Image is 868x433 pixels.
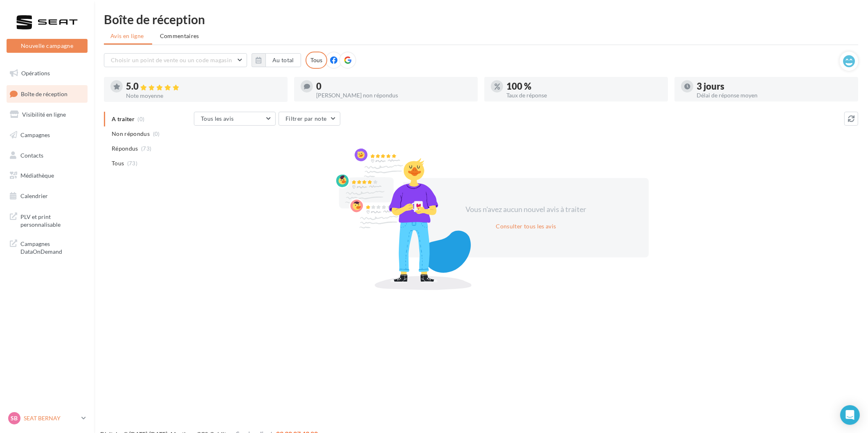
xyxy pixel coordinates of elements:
[506,82,661,91] div: 100 %
[306,52,327,69] div: Tous
[316,92,471,98] div: [PERSON_NAME] non répondus
[104,53,247,67] button: Choisir un point de vente ou un code magasin
[20,131,50,138] span: Campagnes
[492,221,559,231] button: Consulter tous les avis
[5,126,89,144] a: Campagnes
[20,211,84,229] span: PLV et print personnalisable
[11,414,18,422] span: SB
[111,56,232,63] span: Choisir un point de vente ou un code magasin
[840,405,860,425] div: Open Intercom Messenger
[112,159,124,167] span: Tous
[141,145,151,152] span: (73)
[20,172,54,179] span: Médiathèque
[127,160,137,167] span: (73)
[697,92,852,98] div: Délai de réponse moyen
[5,147,89,164] a: Contacts
[697,82,852,91] div: 3 jours
[5,85,89,103] a: Boîte de réception
[153,131,160,137] span: (0)
[22,111,66,118] span: Visibilité en ligne
[24,414,78,422] p: SEAT BERNAY
[21,70,50,77] span: Opérations
[160,32,199,39] span: Commentaires
[112,130,150,138] span: Non répondus
[112,144,138,153] span: Répondus
[21,90,67,97] span: Boîte de réception
[201,115,234,122] span: Tous les avis
[7,39,88,53] button: Nouvelle campagne
[126,82,281,91] div: 5.0
[5,65,89,82] a: Opérations
[5,167,89,184] a: Médiathèque
[5,235,89,259] a: Campagnes DataOnDemand
[5,208,89,232] a: PLV et print personnalisable
[104,13,858,25] div: Boîte de réception
[20,151,43,158] span: Contacts
[265,53,301,67] button: Au total
[20,238,84,256] span: Campagnes DataOnDemand
[252,53,301,67] button: Au total
[456,204,596,215] div: Vous n'avez aucun nouvel avis à traiter
[5,106,89,123] a: Visibilité en ligne
[506,92,661,98] div: Taux de réponse
[194,112,276,126] button: Tous les avis
[126,93,281,99] div: Note moyenne
[5,187,89,205] a: Calendrier
[7,410,88,426] a: SB SEAT BERNAY
[20,192,48,199] span: Calendrier
[316,82,471,91] div: 0
[279,112,340,126] button: Filtrer par note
